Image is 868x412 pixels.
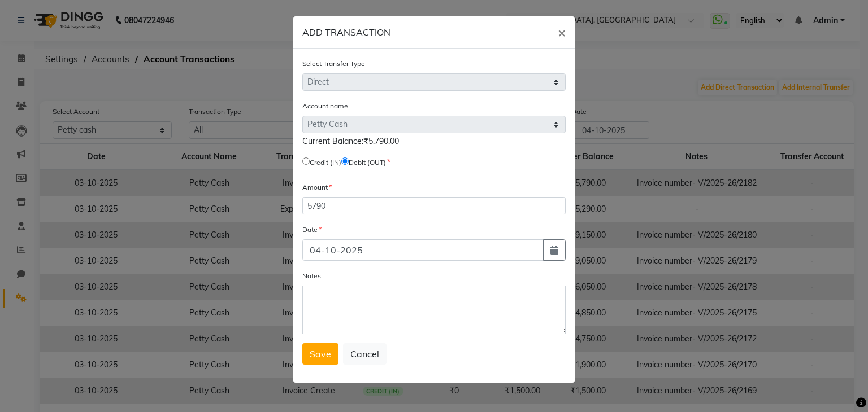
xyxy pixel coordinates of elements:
[302,25,390,39] h6: ADD TRANSACTION
[310,348,331,360] span: Save
[302,343,338,365] button: Save
[302,225,322,235] label: Date
[302,136,399,146] span: Current Balance:₹5,790.00
[310,157,341,168] label: Credit (IN)
[302,271,321,281] label: Notes
[302,101,348,111] label: Account name
[549,16,575,48] button: Close
[302,182,332,192] label: Amount
[558,24,566,41] span: ×
[343,343,387,365] button: Cancel
[302,59,365,69] label: Select Transfer Type
[349,157,386,168] label: Debit (OUT)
